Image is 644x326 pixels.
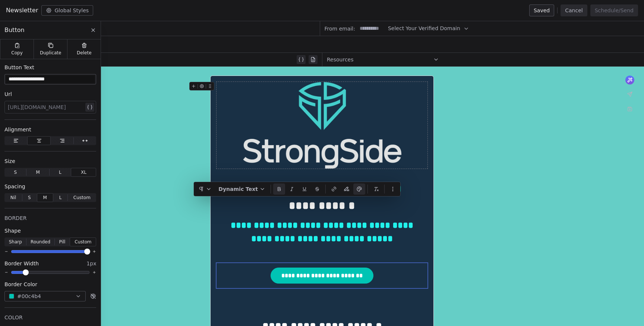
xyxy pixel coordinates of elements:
span: Custom [73,194,91,201]
span: Pill [59,239,65,245]
span: Size [4,157,15,165]
span: M [36,169,40,176]
span: L [59,194,62,201]
button: Global Styles [41,5,94,16]
span: Resources [327,56,354,63]
button: Dynamic Text [215,183,268,195]
span: Sharp [9,239,22,245]
span: Alignment [4,126,31,133]
span: S [14,169,17,176]
span: Button Text [4,64,34,71]
div: BORDER [4,214,96,222]
span: S [28,194,31,201]
span: #00c4b4 [17,293,41,300]
span: Button [4,26,25,35]
span: Select Your Verified Domain [388,25,460,32]
span: Border Color [4,281,37,288]
button: Cancel [561,4,587,16]
span: 1px [86,260,96,267]
button: Schedule/Send [590,4,638,16]
span: Newsletter [6,6,38,15]
div: COLOR [4,314,96,321]
span: Delete [77,50,92,56]
span: Url [4,90,12,98]
span: Copy [11,50,23,56]
span: Spacing [4,183,25,190]
span: Shape [4,227,21,234]
span: Duplicate [40,50,61,56]
span: Rounded [31,239,50,245]
button: Saved [529,4,554,16]
span: Border Width [4,260,39,267]
span: Nil [10,194,16,201]
button: #00c4b4 [4,291,86,301]
span: L [59,169,61,176]
span: From email: [325,25,355,32]
iframe: Intercom live chat [619,301,637,319]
